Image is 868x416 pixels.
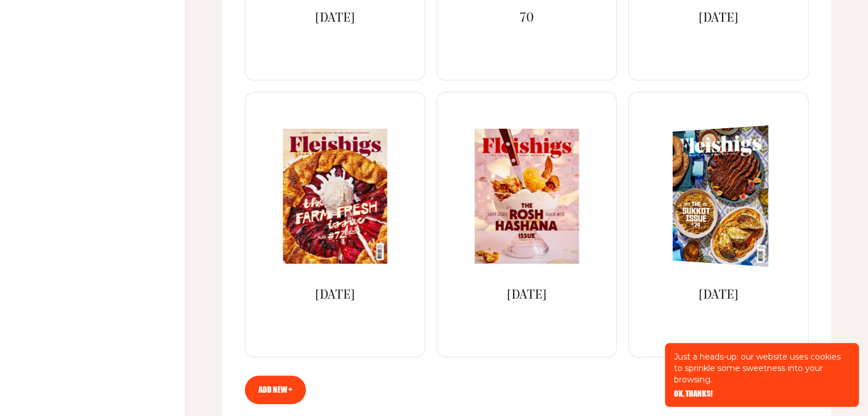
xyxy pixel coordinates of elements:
[315,12,355,25] span: [DATE]
[699,287,738,304] a: [DATE]
[315,10,355,27] a: [DATE]
[674,351,850,385] p: Just a heads-up: our website uses cookies to sprinkle some sweetness into your browsing.
[315,289,355,302] span: [DATE]
[507,287,547,304] a: [DATE]
[699,289,738,302] span: [DATE]
[674,390,713,398] button: OK, THANKS!
[520,10,534,27] a: 70
[431,129,623,264] img: September 2025
[699,10,738,27] a: [DATE]
[507,289,547,302] span: [DATE]
[623,129,814,263] a: October 2025October 2025
[315,287,355,304] a: [DATE]
[240,129,431,264] img: Aug 2025
[431,129,622,263] a: September 2025September 2025
[699,12,738,25] span: [DATE]
[637,123,813,270] img: October 2025
[520,12,534,25] span: 70
[240,129,430,263] a: Aug 2025Aug 2025
[245,376,306,404] a: Add new +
